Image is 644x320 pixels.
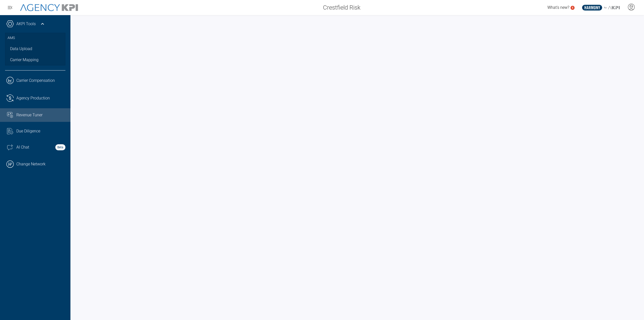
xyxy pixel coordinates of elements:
[5,54,65,65] a: Carrier Mapping
[20,4,78,11] img: AgencyKPI
[16,144,29,150] span: AI Chat
[572,6,573,9] text: 5
[571,6,575,10] a: 5
[5,43,65,54] a: Data Upload
[16,21,36,27] a: AKPI Tools
[323,3,360,12] span: Crestfield Risk
[16,128,40,134] span: Due Diligence
[16,95,50,101] span: Agency Production
[8,33,63,43] h3: AMS
[547,5,569,10] span: What's new?
[16,112,43,118] span: Revenue Tuner
[55,144,65,150] strong: Beta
